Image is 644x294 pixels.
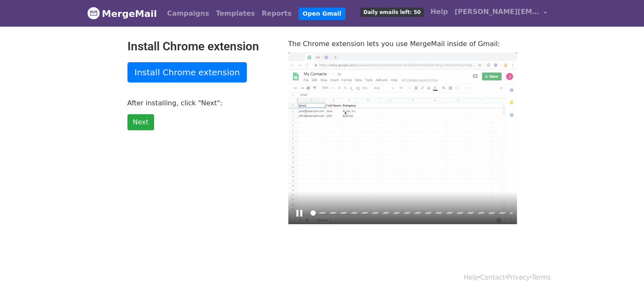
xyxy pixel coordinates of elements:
[127,39,276,54] h2: Install Chrome extension
[360,8,423,17] span: Daily emails left: 50
[213,5,258,22] a: Templates
[288,39,517,48] p: The Chrome extension lets you use MergeMail inside of Gmail:
[464,274,478,281] a: Help
[451,3,550,23] a: [PERSON_NAME][EMAIL_ADDRESS][DOMAIN_NAME]
[357,3,427,20] a: Daily emails left: 50
[87,7,100,19] img: MergeMail logo
[299,8,345,20] a: Open Gmail
[127,114,154,130] a: Next
[258,5,295,22] a: Reports
[427,3,451,20] a: Help
[532,274,550,281] a: Terms
[293,206,306,220] button: Play
[455,7,539,17] span: [PERSON_NAME][EMAIL_ADDRESS][DOMAIN_NAME]
[164,5,213,22] a: Campaigns
[127,62,247,82] a: Install Chrome extension
[480,274,505,281] a: Contact
[310,209,513,217] input: Seek
[507,274,530,281] a: Privacy
[87,5,157,22] a: MergeMail
[127,99,276,107] p: After installing, click "Next":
